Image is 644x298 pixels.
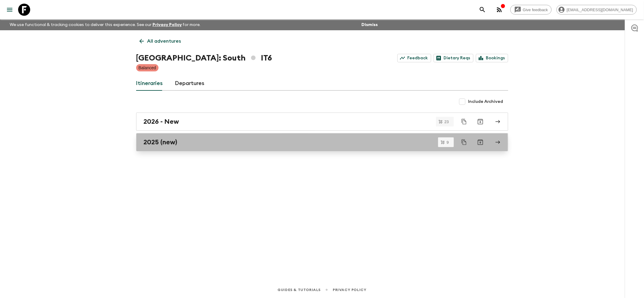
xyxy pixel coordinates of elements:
[136,52,272,64] h1: [GEOGRAPHIC_DATA]: South IT6
[144,118,179,126] h2: 2026 - New
[7,19,203,30] p: We use functional & tracking cookies to deliver this experience. See our for more.
[474,136,486,148] button: Archive
[136,113,508,131] a: 2026 - New
[476,54,508,62] a: Bookings
[459,137,469,148] button: Duplicate
[459,116,469,127] button: Duplicate
[441,120,452,124] span: 23
[556,5,637,15] div: [EMAIL_ADDRESS][DOMAIN_NAME]
[510,5,552,15] a: Give feedback
[136,35,184,47] a: All adventures
[434,54,473,62] a: Dietary Reqs
[4,4,16,16] button: menu
[443,140,452,144] span: 9
[136,133,508,151] a: 2025 (new)
[144,138,178,146] h2: 2025 (new)
[474,116,486,128] button: Archive
[397,54,431,62] a: Feedback
[175,76,205,91] a: Departures
[139,65,156,71] p: Balanced
[468,99,503,105] span: Include Archived
[152,23,182,27] a: Privacy Policy
[147,38,181,45] p: All adventures
[563,8,636,12] span: [EMAIL_ADDRESS][DOMAIN_NAME]
[277,287,321,293] a: Guides & Tutorials
[333,287,366,293] a: Privacy Policy
[136,76,163,91] a: Itineraries
[520,8,551,12] span: Give feedback
[476,4,489,16] button: search adventures
[360,21,379,29] button: Dismiss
